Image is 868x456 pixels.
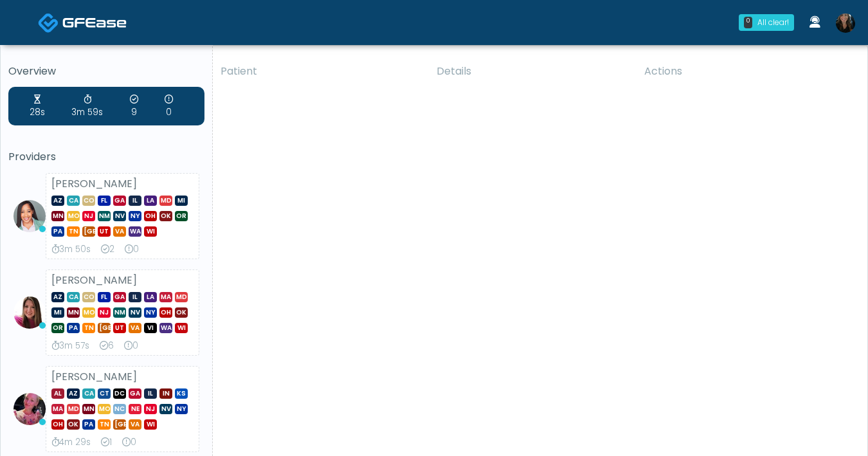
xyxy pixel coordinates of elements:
[113,404,126,414] span: NC
[101,243,114,256] div: 2
[129,211,141,221] span: NY
[51,340,89,352] div: 3m 57s
[51,176,137,191] strong: [PERSON_NAME]
[144,307,157,318] span: NY
[129,419,141,430] span: VA
[175,292,188,302] span: MD
[82,404,95,414] span: MN
[129,388,141,399] span: GA
[82,307,95,318] span: MO
[82,292,95,302] span: CO
[51,307,64,318] span: MI
[144,196,157,206] span: LA
[129,323,141,333] span: VA
[67,226,80,237] span: TN
[51,243,91,256] div: 3m 50s
[159,307,172,318] span: OH
[51,292,64,302] span: AZ
[100,340,114,352] div: 6
[175,211,188,221] span: OR
[71,93,103,119] div: 3m 59s
[98,388,111,399] span: CT
[14,393,46,425] img: Lindsey Morgan
[67,419,80,430] span: OK
[124,340,138,352] div: 0
[113,323,126,333] span: UT
[836,14,855,33] img: Michelle Picione
[62,16,127,29] img: Docovia
[67,196,80,206] span: CA
[82,226,95,237] span: [GEOGRAPHIC_DATA]
[82,388,95,399] span: CA
[51,273,137,287] strong: [PERSON_NAME]
[129,307,141,318] span: NV
[67,292,80,302] span: CA
[113,211,126,221] span: NV
[51,404,64,414] span: MA
[67,307,80,318] span: MN
[51,419,64,430] span: OH
[51,323,64,333] span: OR
[757,17,789,28] div: All clear!
[82,211,95,221] span: NJ
[144,419,157,430] span: WI
[129,292,141,302] span: IL
[175,323,188,333] span: WI
[38,12,59,33] img: Docovia
[159,196,172,206] span: MD
[14,200,46,232] img: Jennifer Ekeh
[51,388,64,399] span: AL
[113,292,126,302] span: GA
[67,404,80,414] span: MD
[51,196,64,206] span: AZ
[8,151,204,163] h5: Providers
[144,226,157,237] span: WI
[159,323,172,333] span: WA
[51,226,64,237] span: PA
[51,436,91,449] div: 4m 29s
[51,211,64,221] span: MN
[129,226,141,237] span: WA
[144,292,157,302] span: LA
[98,307,111,318] span: NJ
[98,404,111,414] span: MO
[165,93,173,119] div: 0
[159,211,172,221] span: OK
[51,369,137,384] strong: [PERSON_NAME]
[98,292,111,302] span: FL
[98,226,111,237] span: UT
[144,211,157,221] span: OH
[98,211,111,221] span: NM
[144,323,157,333] span: VI
[213,56,429,87] th: Patient
[125,243,139,256] div: 0
[175,196,188,206] span: MI
[159,404,172,414] span: NV
[637,56,858,87] th: Actions
[159,292,172,302] span: MA
[67,388,80,399] span: AZ
[429,56,637,87] th: Details
[175,388,188,399] span: KS
[98,323,111,333] span: [GEOGRAPHIC_DATA]
[129,196,141,206] span: IL
[130,93,138,119] div: 9
[113,307,126,318] span: NM
[98,419,111,430] span: TN
[38,1,127,43] a: Docovia
[175,307,188,318] span: OK
[14,296,46,329] img: Megan McComy
[159,388,172,399] span: IN
[129,404,141,414] span: NE
[8,66,204,77] h5: Overview
[175,404,188,414] span: NY
[113,388,126,399] span: DC
[30,93,45,119] div: 28s
[122,436,136,449] div: 0
[98,196,111,206] span: FL
[144,388,157,399] span: IL
[113,226,126,237] span: VA
[82,323,95,333] span: TN
[113,419,126,430] span: [GEOGRAPHIC_DATA]
[144,404,157,414] span: NJ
